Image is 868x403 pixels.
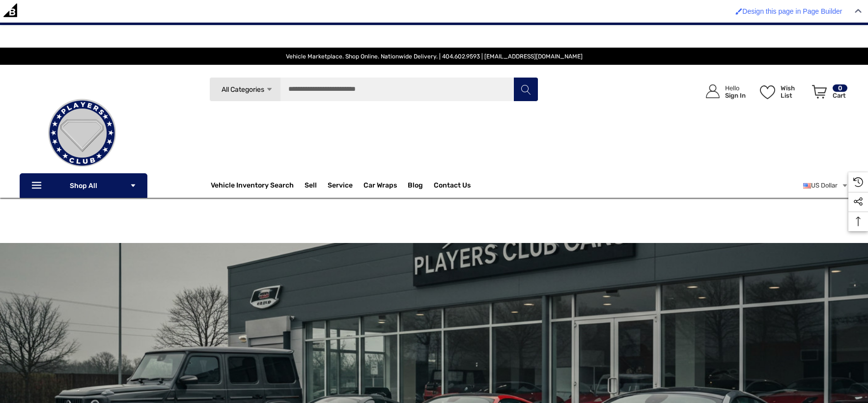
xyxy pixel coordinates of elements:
[848,216,868,226] svg: Top
[706,84,720,98] svg: Icon User Account
[434,181,471,192] a: Contact Us
[130,182,137,189] svg: Icon Arrow Down
[20,173,147,198] p: Shop All
[364,181,397,192] span: Car Wraps
[742,7,842,15] span: Design this page in Page Builder
[725,92,746,99] p: Sign In
[808,75,848,113] a: Cart with 0 items
[33,84,131,182] img: Players Club | Cars For Sale
[833,84,847,92] p: 0
[695,75,751,108] a: Sign in
[364,176,408,195] a: Car Wraps
[730,2,847,20] a: Enabled brush for page builder edit. Design this page in Page Builder
[305,176,328,195] a: Sell
[855,9,862,13] img: Close Admin Bar
[209,77,280,102] a: All Categories Icon Arrow Down Icon Arrow Up
[725,84,746,92] p: Hello
[756,75,808,108] a: Wish List Wish List
[853,197,863,207] svg: Social Media
[853,177,863,187] svg: Recently Viewed
[803,176,848,195] a: USD
[760,85,775,99] svg: Wish List
[408,181,423,192] a: Blog
[211,181,294,192] a: Vehicle Inventory Search
[812,85,827,99] svg: Review Your Cart
[266,86,273,93] svg: Icon Arrow Down
[833,92,847,99] p: Cart
[221,85,264,94] span: All Categories
[513,77,538,102] button: Search
[30,180,45,191] svg: Icon Line
[328,181,353,192] a: Service
[305,181,317,192] span: Sell
[735,8,742,15] img: Enabled brush for page builder edit.
[781,84,807,99] p: Wish List
[286,53,583,60] span: Vehicle Marketplace. Shop Online. Nationwide Delivery. | 404.602.9593 | [EMAIL_ADDRESS][DOMAIN_NAME]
